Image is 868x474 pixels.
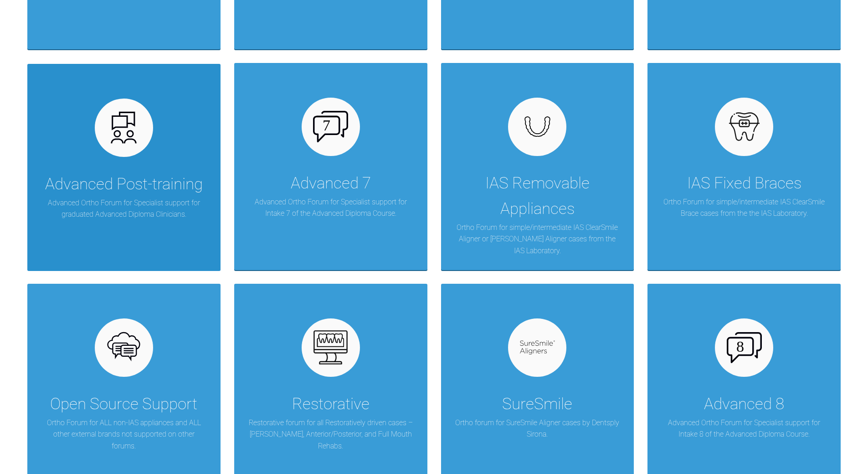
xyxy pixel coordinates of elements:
[45,172,203,197] div: Advanced Post-training
[502,391,572,417] div: SureSmile
[248,196,414,219] p: Advanced Ortho Forum for Specialist support for Intake 7 of the Advanced Diploma Course.
[248,417,414,452] p: Restorative forum for all Restoratively driven cases – [PERSON_NAME], Anterior/Posterior, and Ful...
[27,63,221,270] a: Advanced Post-trainingAdvanced Ortho Forum for Specialist support for graduated Advanced Diploma ...
[727,332,762,363] img: advanced-8.8f044f02.svg
[704,391,784,417] div: Advanced 8
[455,417,621,440] p: Ortho forum for SureSmile Aligner cases by Dentsply Sirona.
[292,391,370,417] div: Restorative
[687,171,801,196] div: IAS Fixed Braces
[661,417,827,440] p: Advanced Ortho Forum for Specialist support for Intake 8 of the Advanced Diploma Course.
[520,340,555,354] img: suresmile.935bb804.svg
[234,63,427,270] a: Advanced 7Advanced Ortho Forum for Specialist support for Intake 7 of the Advanced Diploma Course.
[647,63,841,270] a: IAS Fixed BracesOrtho Forum for simple/intermediate IAS ClearSmile Brace cases from the the IAS L...
[291,171,371,196] div: Advanced 7
[106,110,141,145] img: advanced.73cea251.svg
[106,330,141,365] img: opensource.6e495855.svg
[455,222,621,257] p: Ortho Forum for simple/intermediate IAS ClearSmile Aligner or [PERSON_NAME] Aligner cases from th...
[455,171,621,222] div: IAS Removable Appliances
[41,197,207,220] p: Advanced Ortho Forum for Specialist support for graduated Advanced Diploma Clinicians.
[313,330,348,365] img: restorative.65e8f6b6.svg
[661,196,827,219] p: Ortho Forum for simple/intermediate IAS ClearSmile Brace cases from the the IAS Laboratory.
[520,114,555,140] img: removables.927eaa4e.svg
[727,109,762,144] img: fixed.9f4e6236.svg
[41,417,207,452] p: Ortho Forum for ALL non-IAS appliances and ALL other external brands not supported on other forums.
[313,111,348,142] img: advanced-7.aa0834c3.svg
[441,63,634,270] a: IAS Removable AppliancesOrtho Forum for simple/intermediate IAS ClearSmile Aligner or [PERSON_NAM...
[50,391,197,417] div: Open Source Support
